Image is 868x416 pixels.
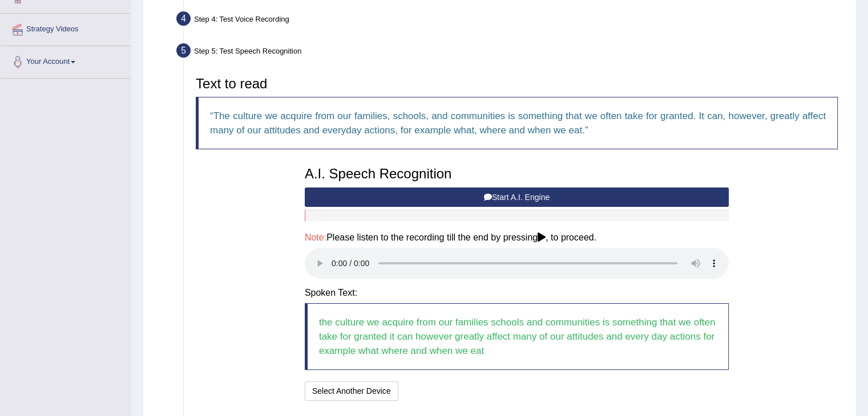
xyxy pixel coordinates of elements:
[305,381,398,401] button: Select Another Device
[305,288,729,298] h4: Spoken Text:
[305,233,729,243] h4: Please listen to the recording till the end by pressing , to proceed.
[210,111,826,136] q: The culture we acquire from our families, schools, and communities is something that we often tak...
[305,233,326,242] span: Note:
[171,40,851,65] div: Step 5: Test Speech Recognition
[305,187,729,207] button: Start A.I. Engine
[305,303,729,370] blockquote: the culture we acquire from our families schools and communities is something that we often take ...
[1,46,131,75] a: Your Account
[305,166,729,181] h3: A.I. Speech Recognition
[171,8,851,33] div: Step 4: Test Voice Recording
[1,14,131,42] a: Strategy Videos
[196,76,838,91] h3: Text to read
